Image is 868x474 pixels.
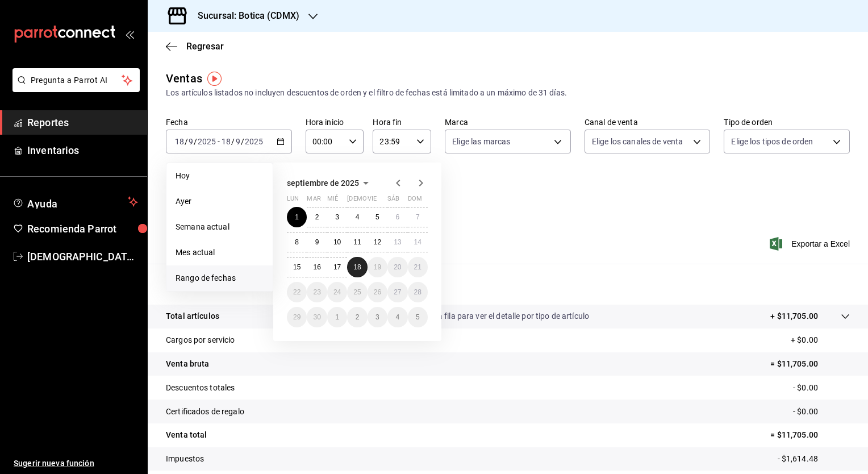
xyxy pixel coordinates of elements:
abbr: 13 de septiembre de 2025 [394,238,401,246]
button: 17 de septiembre de 2025 [327,257,347,277]
label: Marca [445,118,571,126]
span: Inventarios [27,143,138,158]
p: Impuestos [166,453,204,465]
label: Fecha [166,118,292,126]
span: Reportes [27,115,138,130]
span: Regresar [186,41,224,52]
button: 9 de septiembre de 2025 [307,232,327,252]
button: open_drawer_menu [125,30,134,39]
p: + $11,705.00 [770,310,818,322]
label: Hora inicio [306,118,364,126]
abbr: viernes [368,195,377,207]
abbr: miércoles [327,195,338,207]
button: 15 de septiembre de 2025 [287,257,307,277]
button: 3 de septiembre de 2025 [327,207,347,227]
button: 22 de septiembre de 2025 [287,282,307,302]
abbr: 26 de septiembre de 2025 [374,288,381,296]
p: - $0.00 [793,406,850,418]
button: 19 de septiembre de 2025 [368,257,387,277]
abbr: 7 de septiembre de 2025 [416,213,420,221]
span: septiembre de 2025 [287,178,359,188]
span: Hoy [176,170,264,182]
abbr: 12 de septiembre de 2025 [374,238,381,246]
abbr: 2 de septiembre de 2025 [315,213,319,221]
span: - [218,137,220,146]
span: Ayuda [27,195,123,209]
span: Semana actual [176,221,264,233]
span: Pregunta a Parrot AI [31,74,122,86]
div: Los artículos listados no incluyen descuentos de orden y el filtro de fechas está limitado a un m... [166,87,850,99]
span: [DEMOGRAPHIC_DATA][PERSON_NAME][DATE] [27,249,138,264]
abbr: 16 de septiembre de 2025 [313,263,320,271]
abbr: 9 de septiembre de 2025 [315,238,319,246]
abbr: 1 de septiembre de 2025 [295,213,299,221]
abbr: 20 de septiembre de 2025 [394,263,401,271]
p: Venta total [166,429,207,441]
button: 28 de septiembre de 2025 [408,282,428,302]
button: 26 de septiembre de 2025 [368,282,387,302]
button: 18 de septiembre de 2025 [347,257,367,277]
input: -- [235,137,241,146]
abbr: 10 de septiembre de 2025 [333,238,341,246]
p: = $11,705.00 [770,429,850,441]
p: Resumen [166,277,850,291]
abbr: 8 de septiembre de 2025 [295,238,299,246]
abbr: 15 de septiembre de 2025 [293,263,301,271]
button: 14 de septiembre de 2025 [408,232,428,252]
abbr: 4 de septiembre de 2025 [356,213,360,221]
button: Exportar a Excel [772,237,850,251]
input: -- [174,137,185,146]
button: 4 de septiembre de 2025 [347,207,367,227]
p: - $0.00 [793,382,850,394]
span: Elige los canales de venta [592,136,683,147]
input: ---- [244,137,264,146]
label: Tipo de orden [724,118,850,126]
abbr: 21 de septiembre de 2025 [414,263,422,271]
abbr: 30 de septiembre de 2025 [313,313,320,321]
abbr: 25 de septiembre de 2025 [353,288,361,296]
button: Regresar [166,41,224,52]
button: 3 de octubre de 2025 [368,307,387,327]
p: Da clic en la fila para ver el detalle por tipo de artículo [400,310,589,322]
abbr: sábado [387,195,399,207]
abbr: 27 de septiembre de 2025 [394,288,401,296]
button: 2 de octubre de 2025 [347,307,367,327]
abbr: 3 de octubre de 2025 [375,313,379,321]
abbr: jueves [347,195,414,207]
span: / [241,137,244,146]
span: Recomienda Parrot [27,221,138,236]
button: 5 de octubre de 2025 [408,307,428,327]
button: 24 de septiembre de 2025 [327,282,347,302]
abbr: 11 de septiembre de 2025 [353,238,361,246]
abbr: 22 de septiembre de 2025 [293,288,301,296]
button: 6 de septiembre de 2025 [387,207,407,227]
button: 8 de septiembre de 2025 [287,232,307,252]
span: / [185,137,188,146]
abbr: 5 de septiembre de 2025 [375,213,379,221]
span: Sugerir nueva función [14,458,138,469]
button: 27 de septiembre de 2025 [387,282,407,302]
abbr: 24 de septiembre de 2025 [333,288,341,296]
img: Tooltip marker [207,72,222,86]
p: Descuentos totales [166,382,235,394]
button: 29 de septiembre de 2025 [287,307,307,327]
input: -- [221,137,231,146]
abbr: 1 de octubre de 2025 [335,313,339,321]
button: 2 de septiembre de 2025 [307,207,327,227]
button: 4 de octubre de 2025 [387,307,407,327]
button: 1 de septiembre de 2025 [287,207,307,227]
label: Hora fin [373,118,431,126]
button: 25 de septiembre de 2025 [347,282,367,302]
a: Pregunta a Parrot AI [8,82,140,94]
button: 5 de septiembre de 2025 [368,207,387,227]
button: 10 de septiembre de 2025 [327,232,347,252]
span: Mes actual [176,247,264,259]
abbr: 28 de septiembre de 2025 [414,288,422,296]
label: Canal de venta [585,118,711,126]
p: - $1,614.48 [778,453,850,465]
abbr: 2 de octubre de 2025 [356,313,360,321]
p: Venta bruta [166,358,209,370]
abbr: lunes [287,195,299,207]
